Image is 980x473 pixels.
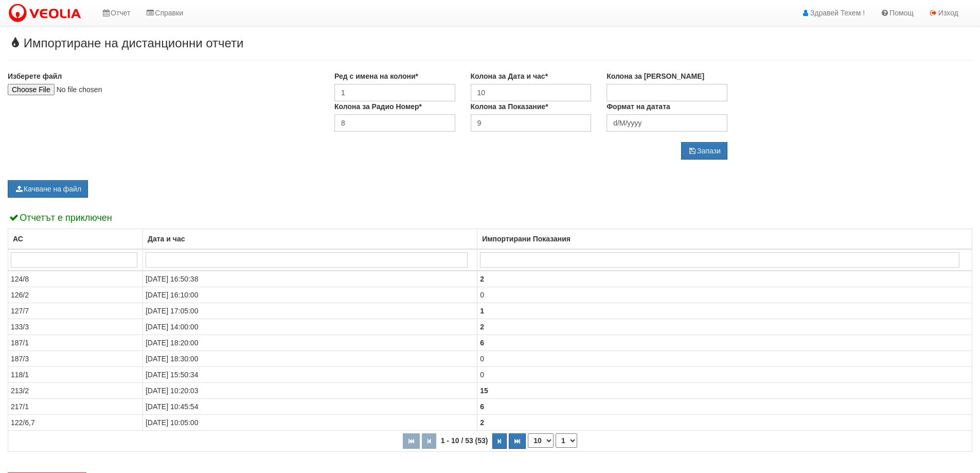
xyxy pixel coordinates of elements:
b: 2 [480,323,484,331]
td: [DATE] 16:50:38 [142,271,477,287]
div: АС [11,232,140,246]
b: 2 [480,418,484,427]
th: Импортирани Показания: No sort applied, activate to apply an ascending sort [477,229,972,250]
button: Запази [681,142,727,160]
button: Предишна страница [422,433,436,449]
td: 187/3 [8,351,143,367]
label: Колона за [PERSON_NAME] [607,71,704,81]
label: Формат на датата [607,101,670,112]
label: Ред с имена на колони* [334,71,418,81]
button: Качване на файл [8,180,88,198]
td: 122/6,7 [8,415,143,431]
img: VeoliaLogo.png [8,3,86,24]
h4: Отчетът е приключен [8,213,972,223]
th: АС: No sort applied, activate to apply an ascending sort [8,229,143,250]
b: 6 [480,339,484,347]
td: [DATE] 10:45:54 [142,399,477,415]
td: 0 [477,351,972,367]
td: 118/1 [8,367,143,383]
td: [DATE] 17:05:00 [142,303,477,319]
button: Последна страница [509,433,526,449]
td: 124/8 [8,271,143,287]
td: 213/2 [8,383,143,399]
select: Брой редове на страница [528,433,554,448]
input: Запишете формата с латински букви [607,114,727,132]
b: 1 [480,307,484,315]
div: Дата и час [146,232,474,246]
td: [DATE] 16:10:00 [142,287,477,303]
button: Следваща страница [492,433,507,449]
td: [DATE] 10:20:03 [142,383,477,399]
td: [DATE] 15:50:34 [142,367,477,383]
label: Изберете файл [8,71,62,81]
td: [DATE] 18:30:00 [142,351,477,367]
select: Страница номер [556,433,577,448]
td: 126/2 [8,287,143,303]
div: Импортирани Показания [480,232,969,246]
b: 15 [480,387,488,395]
td: [DATE] 18:20:00 [142,335,477,351]
label: Колона за Дата и час* [471,71,548,81]
td: 133/3 [8,319,143,335]
label: Колона за Радио Номер* [334,101,422,112]
b: 6 [480,402,484,411]
td: 0 [477,367,972,383]
h3: Импортиране на дистанционни отчети [8,37,972,50]
label: Колона за Показание* [471,101,548,112]
b: 2 [480,275,484,283]
td: [DATE] 10:05:00 [142,415,477,431]
td: 217/1 [8,399,143,415]
td: 127/7 [8,303,143,319]
button: Първа страница [403,433,420,449]
th: Дата и час: No sort applied, activate to apply an ascending sort [142,229,477,250]
td: [DATE] 14:00:00 [142,319,477,335]
span: 1 - 10 / 53 (53) [438,436,491,445]
td: 187/1 [8,335,143,351]
td: 0 [477,287,972,303]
